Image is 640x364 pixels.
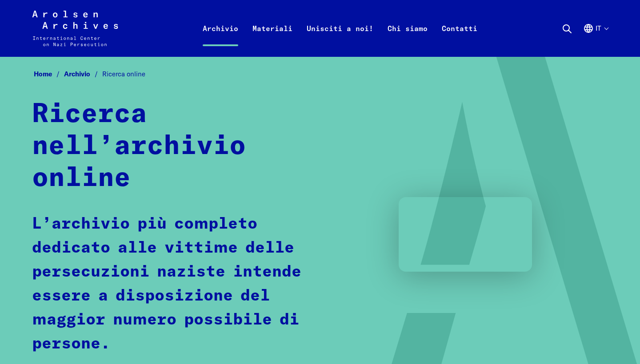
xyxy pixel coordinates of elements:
[196,21,245,57] a: Archivio
[435,21,484,57] a: Contatti
[32,67,608,81] nav: Breadcrumb
[245,21,300,57] a: Materiali
[32,101,246,192] strong: Ricerca nell’archivio online
[380,21,435,57] a: Chi siamo
[32,212,304,356] p: L’archivio più completo dedicato alle vittime delle persecuzioni naziste intende essere a disposi...
[583,23,608,55] button: Italiano, selezione lingua
[102,70,145,78] span: Ricerca online
[64,70,102,78] a: Archivio
[196,11,484,46] nav: Primaria
[34,70,64,78] a: Home
[300,21,380,57] a: Unisciti a noi!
